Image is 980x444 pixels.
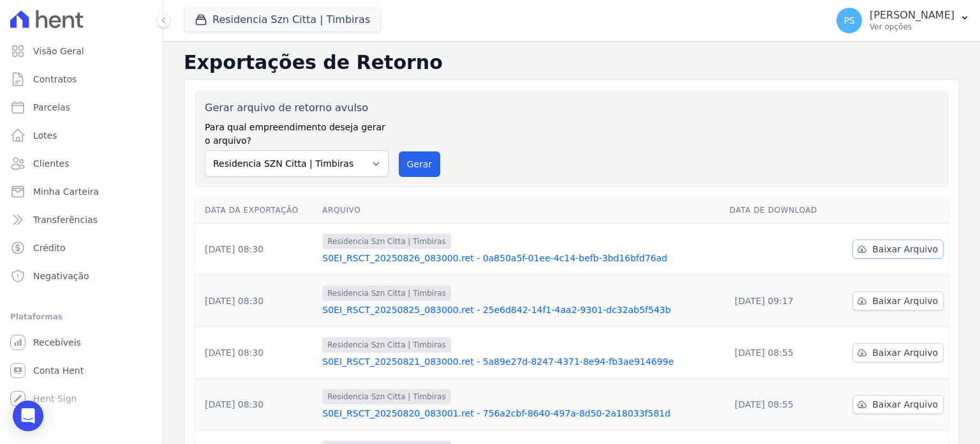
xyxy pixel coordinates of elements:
th: Data da Exportação [195,197,317,224]
a: Baixar Arquivo [852,343,944,362]
a: S0EI_RSCT_20250820_083001.ret - 756a2cbf-8640-497a-8d50-2a18033f581d [322,407,719,420]
span: Visão Geral [33,45,84,57]
a: Clientes [5,151,158,176]
a: Baixar Arquivo [852,240,944,259]
a: Recebíveis [5,330,158,355]
span: Recebíveis [33,336,81,349]
span: Negativação [33,270,89,282]
span: Lotes [33,129,57,142]
a: S0EI_RSCT_20250826_083000.ret - 0a850a5f-01ee-4c14-befb-3bd16bfd76ad [322,252,719,264]
a: Negativação [5,263,158,289]
a: Contratos [5,66,158,92]
span: Parcelas [33,101,70,114]
label: Gerar arquivo de retorno avulso [205,100,389,116]
span: Contratos [33,73,77,86]
button: Residencia Szn Citta | Timbiras [184,8,381,32]
td: [DATE] 08:55 [724,379,835,431]
td: [DATE] 09:17 [724,275,835,327]
th: Arquivo [317,197,724,224]
a: Parcelas [5,95,158,120]
span: Baixar Arquivo [872,398,938,411]
a: Crédito [5,235,158,261]
a: S0EI_RSCT_20250825_083000.ret - 25e6d842-14f1-4aa2-9301-dc32ab5f543b [322,303,719,316]
p: Ver opções [870,22,954,32]
span: Residencia Szn Citta | Timbiras [322,234,450,249]
td: [DATE] 08:30 [195,275,317,327]
a: Transferências [5,207,158,233]
span: Conta Hent [33,364,84,377]
span: PS [843,16,854,25]
div: Open Intercom Messenger [13,401,43,431]
span: Residencia Szn Citta | Timbiras [322,337,450,353]
a: Visão Geral [5,38,158,64]
h2: Exportações de Retorno [184,51,960,74]
a: Baixar Arquivo [852,291,944,310]
div: Plataformas [10,309,152,325]
th: Data de Download [724,197,835,224]
a: Baixar Arquivo [852,395,944,414]
span: Crédito [33,241,66,254]
a: S0EI_RSCT_20250821_083000.ret - 5a89e27d-8247-4371-8e94-fb3ae914699e [322,355,719,368]
a: Lotes [5,123,158,148]
span: Baixar Arquivo [872,295,938,307]
span: Baixar Arquivo [872,346,938,359]
label: Para qual empreendimento deseja gerar o arquivo? [205,116,389,148]
td: [DATE] 08:30 [195,224,317,275]
span: Residencia Szn Citta | Timbiras [322,286,450,301]
span: Residencia Szn Citta | Timbiras [322,389,450,404]
td: [DATE] 08:55 [724,327,835,379]
span: Minha Carteira [33,185,99,198]
button: Gerar [399,151,441,177]
a: Minha Carteira [5,179,158,204]
td: [DATE] 08:30 [195,327,317,379]
span: Baixar Arquivo [872,243,938,256]
button: PS [PERSON_NAME] Ver opções [826,3,980,38]
a: Conta Hent [5,358,158,383]
td: [DATE] 08:30 [195,379,317,431]
span: Transferências [33,213,98,226]
p: [PERSON_NAME] [870,9,954,22]
span: Clientes [33,157,69,170]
